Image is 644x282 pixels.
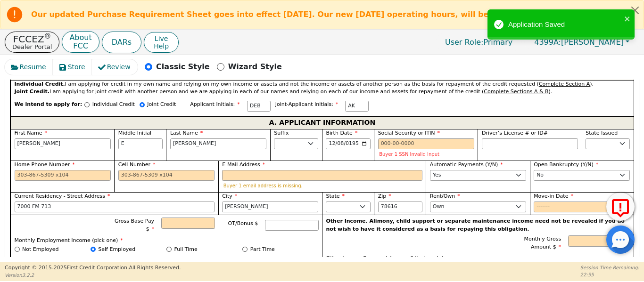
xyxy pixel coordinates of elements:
[580,271,639,278] p: 22:55
[15,101,83,116] span: We intend to apply for:
[534,193,573,199] span: Move-in Date
[5,59,53,75] button: Resume
[436,33,522,51] p: Primary
[98,246,135,254] label: Self Employed
[250,246,275,254] label: Part Time
[484,89,548,95] u: Complete Sections A & B
[5,264,181,272] p: Copyright © 2015- 2025 First Credit Corporation.
[15,81,630,89] div: I am applying for credit in my own name and relying on my own income or assets and not the income...
[118,130,151,136] span: Middle Initial
[147,101,176,109] p: Joint Credit
[156,61,210,73] p: Classic Style
[436,33,522,51] a: User Role:Primary
[15,130,48,136] span: First Name
[482,130,548,136] span: Driver’s License # or ID#
[115,218,154,232] span: Gross Base Pay $
[326,130,357,136] span: Birth Date
[129,265,181,271] span: All Rights Reserved.
[378,130,440,136] span: Social Security or ITIN
[118,161,156,168] span: Cell Number
[624,13,631,24] button: close
[170,130,203,136] span: Last Name
[539,81,590,87] u: Complete Section A
[534,38,561,47] span: 4399A:
[627,0,644,20] button: Close alert
[107,62,131,72] span: Review
[269,117,375,129] span: A. APPLICANT INFORMATION
[326,193,345,199] span: State
[326,218,630,233] p: Other Income. Alimony, child support or separate maintenance income need not be revealed if you d...
[378,193,391,199] span: Zip
[15,81,65,87] strong: Individual Credit.
[20,62,46,72] span: Resume
[378,201,422,213] input: 90210
[69,34,91,41] p: About
[586,130,618,136] span: State Issued
[508,19,621,30] div: Application Saved
[5,32,59,53] button: FCCEZ®Dealer Portal
[144,32,179,53] button: LiveHelp
[228,61,282,73] p: Wizard Style
[430,193,460,199] span: Rent/Own
[275,101,339,107] span: Joint-Applicant Initials:
[53,59,92,75] button: Store
[580,264,639,271] p: Session Time Remaining:
[15,161,75,168] span: Home Phone Number
[22,246,58,254] label: Not Employed
[15,237,319,245] p: Monthly Employment Income (pick one)
[92,101,135,109] p: Individual Credit
[15,170,111,181] input: 303-867-5309 x104
[154,42,169,50] span: Help
[68,62,85,72] span: Store
[534,201,630,213] input: YYYY-MM-DD
[15,89,50,95] strong: Joint Credit.
[534,38,624,47] span: [PERSON_NAME]
[118,170,215,181] input: 303-867-5309 x104
[430,161,503,168] span: Automatic Payments (Y/N)
[15,88,630,96] div: I am applying for joint credit with another person and we are applying in each of our names and r...
[5,272,181,279] p: Version 3.2.2
[69,42,91,50] p: FCC
[326,255,630,263] p: Other Income Sources (choose all that apply)
[62,31,99,53] button: AboutFCC
[379,152,473,157] p: Buyer 1 SSN Invalid Input
[274,130,289,136] span: Suffix
[190,101,240,107] span: Applicant Initials:
[222,161,265,168] span: E-Mail Address
[174,246,198,254] label: Full Time
[534,161,598,168] span: Open Bankruptcy (Y/N)
[102,32,141,53] button: DARs
[606,193,635,221] button: Report Error to FCC
[92,59,138,75] button: Review
[445,38,483,47] span: User Role :
[12,34,52,44] p: FCCEZ
[15,193,110,199] span: Current Residency - Street Address
[223,183,421,188] p: Buyer 1 email address is missing.
[154,35,169,42] span: Live
[12,44,52,50] p: Dealer Portal
[326,138,370,150] input: YYYY-MM-DD
[222,193,237,199] span: City
[524,236,561,250] span: Monthly Gross Amount $
[378,138,474,150] input: 000-00-0000
[31,10,549,19] b: Our updated Purchase Requirement Sheet goes into effect [DATE]. Our new [DATE] operating hours, w...
[44,32,51,40] sup: ®
[228,220,258,226] span: OT/Bonus $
